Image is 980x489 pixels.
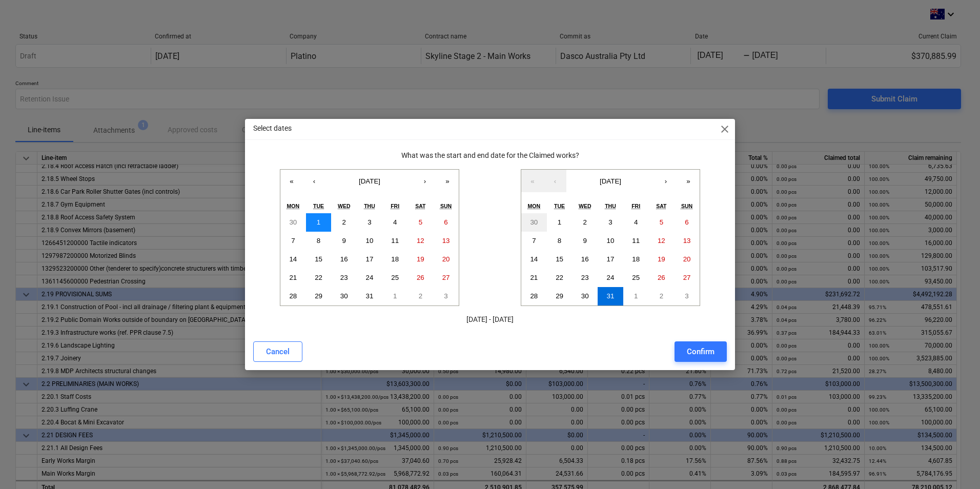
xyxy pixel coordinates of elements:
[391,274,399,281] abbr: July 25, 2025
[289,255,297,263] abbr: July 14, 2025
[674,232,700,250] button: July 13, 2025
[581,292,589,300] abbr: July 30, 2025
[289,218,297,226] abbr: June 30, 2025
[313,203,324,209] abbr: Tuesday
[382,287,408,305] button: August 1, 2025
[338,203,351,209] abbr: Wednesday
[366,255,374,263] abbr: July 17, 2025
[547,269,573,287] button: July 22, 2025
[391,255,399,263] abbr: July 18, 2025
[581,274,589,281] abbr: July 23, 2025
[598,287,623,305] button: July 31, 2025
[658,237,665,244] abbr: July 12, 2025
[530,274,538,281] abbr: July 21, 2025
[331,269,357,287] button: July 23, 2025
[289,292,297,300] abbr: July 28, 2025
[303,170,325,192] button: ‹
[342,237,346,244] abbr: July 9, 2025
[382,232,408,250] button: July 11, 2025
[359,177,380,185] span: [DATE]
[547,250,573,269] button: July 15, 2025
[433,232,459,250] button: July 13, 2025
[433,213,459,232] button: July 6, 2025
[306,213,332,232] button: July 1, 2025
[306,287,332,305] button: July 29, 2025
[442,274,450,281] abbr: July 27, 2025
[366,274,374,281] abbr: July 24, 2025
[408,213,434,232] button: July 5, 2025
[598,232,623,250] button: July 10, 2025
[719,123,731,135] span: close
[325,170,414,192] button: [DATE]
[287,203,300,209] abbr: Monday
[683,237,691,244] abbr: July 13, 2025
[685,218,688,226] abbr: July 6, 2025
[530,255,538,263] abbr: July 14, 2025
[572,250,598,269] button: July 16, 2025
[572,269,598,287] button: July 23, 2025
[331,232,357,250] button: July 9, 2025
[675,341,727,362] button: Confirm
[444,292,447,300] abbr: August 3, 2025
[581,255,589,263] abbr: July 16, 2025
[600,177,621,185] span: [DATE]
[417,255,424,263] abbr: July 19, 2025
[556,292,563,300] abbr: July 29, 2025
[631,203,640,209] abbr: Friday
[687,345,714,358] div: Confirm
[415,203,425,209] abbr: Saturday
[660,218,663,226] abbr: July 5, 2025
[266,345,290,358] div: Cancel
[607,292,615,300] abbr: July 31, 2025
[656,203,666,209] abbr: Saturday
[547,213,573,232] button: July 1, 2025
[408,232,434,250] button: July 12, 2025
[280,250,306,269] button: July 14, 2025
[306,232,332,250] button: July 8, 2025
[558,218,561,226] abbr: July 1, 2025
[340,274,348,281] abbr: July 23, 2025
[607,237,615,244] abbr: July 10, 2025
[658,274,665,281] abbr: July 26, 2025
[547,287,573,305] button: July 29, 2025
[649,269,675,287] button: July 26, 2025
[607,274,615,281] abbr: July 24, 2025
[521,232,547,250] button: July 7, 2025
[366,237,374,244] abbr: July 10, 2025
[357,287,382,305] button: July 31, 2025
[419,218,422,226] abbr: July 5, 2025
[414,170,436,192] button: ›
[417,274,424,281] abbr: July 26, 2025
[683,255,691,263] abbr: July 20, 2025
[317,218,320,226] abbr: July 1, 2025
[583,237,587,244] abbr: July 9, 2025
[623,250,649,269] button: July 18, 2025
[632,237,640,244] abbr: July 11, 2025
[382,269,408,287] button: July 25, 2025
[598,250,623,269] button: July 17, 2025
[280,269,306,287] button: July 21, 2025
[331,250,357,269] button: July 16, 2025
[556,274,563,281] abbr: July 22, 2025
[315,274,322,281] abbr: July 22, 2025
[649,250,675,269] button: July 19, 2025
[306,269,332,287] button: July 22, 2025
[572,287,598,305] button: July 30, 2025
[598,269,623,287] button: July 24, 2025
[598,213,623,232] button: July 3, 2025
[340,255,348,263] abbr: July 16, 2025
[433,250,459,269] button: July 20, 2025
[364,203,375,209] abbr: Thursday
[357,213,382,232] button: July 3, 2025
[674,287,700,305] button: August 3, 2025
[436,170,459,192] button: »
[291,237,295,244] abbr: July 7, 2025
[366,292,374,300] abbr: July 31, 2025
[289,274,297,281] abbr: July 21, 2025
[530,292,538,300] abbr: July 28, 2025
[521,250,547,269] button: July 14, 2025
[623,269,649,287] button: July 25, 2025
[532,237,536,244] abbr: July 7, 2025
[331,213,357,232] button: July 2, 2025
[280,170,303,192] button: «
